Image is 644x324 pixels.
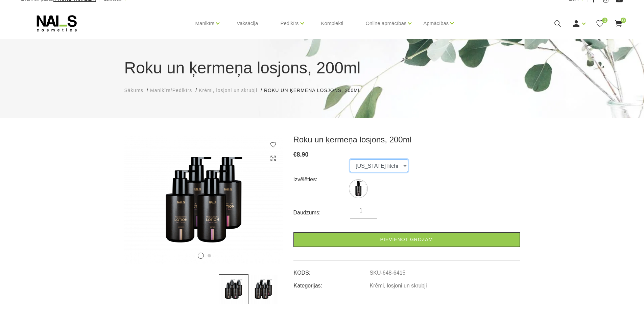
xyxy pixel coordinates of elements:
span: Krēmi, losjoni un skrubji [199,88,257,93]
h1: Roku un ķermeņa losjons, 200ml [124,56,520,80]
img: ... [219,274,248,304]
div: Daudzums: [293,207,350,218]
a: Online apmācības [365,10,406,37]
a: 0 [614,19,623,28]
img: ... [124,135,283,264]
span: 0 [602,18,607,23]
a: Apmācības [423,10,449,37]
span: Sākums [124,88,144,93]
td: Kategorijas: [293,277,369,290]
a: Manikīrs/Pedikīrs [150,87,192,94]
div: Izvēlēties: [293,174,350,185]
span: 0 [621,18,626,23]
img: ... [350,180,367,197]
button: 2 of 2 [208,254,211,257]
span: 8.90 [297,151,309,158]
span: € [293,151,297,158]
a: Sākums [124,87,144,94]
img: ... [248,274,278,304]
a: Krēmi, losjoni un skrubji [199,87,257,94]
span: Manikīrs/Pedikīrs [150,88,192,93]
td: KODS: [293,264,369,277]
li: Roku un ķermeņa losjons, 200ml [264,87,368,94]
a: 0 [596,19,604,28]
a: Pedikīrs [280,10,299,37]
a: Manikīrs [195,10,215,37]
a: Komplekti [316,7,349,40]
h3: Roku un ķermeņa losjons, 200ml [293,135,520,145]
button: 1 of 2 [198,253,204,259]
a: SKU-648-6415 [370,270,406,276]
a: Pievienot grozam [293,232,520,247]
a: Vaksācija [231,7,263,40]
a: Krēmi, losjoni un skrubji [370,283,427,289]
